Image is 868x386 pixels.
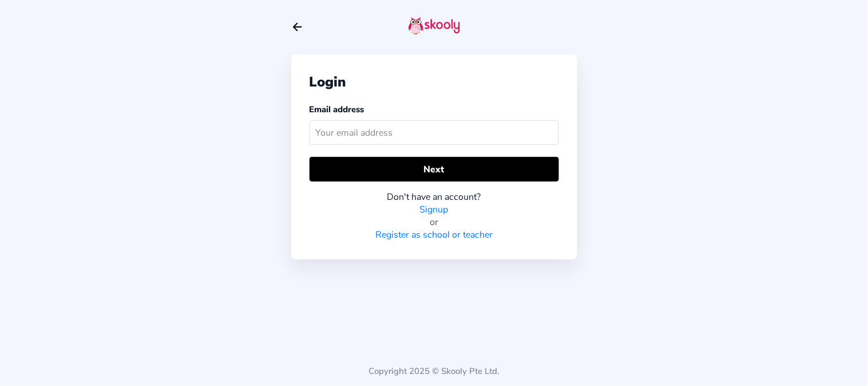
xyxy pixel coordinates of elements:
button: arrow back outline [291,21,304,33]
button: Next [310,157,559,182]
img: skooly-logo.png [409,17,460,35]
a: Register as school or teacher [375,229,493,241]
a: Signup [420,203,449,216]
label: Email address [310,104,364,115]
div: or [310,216,559,229]
div: Login [310,73,559,91]
input: Your email address [310,120,559,145]
div: Don't have an account? [310,191,559,203]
